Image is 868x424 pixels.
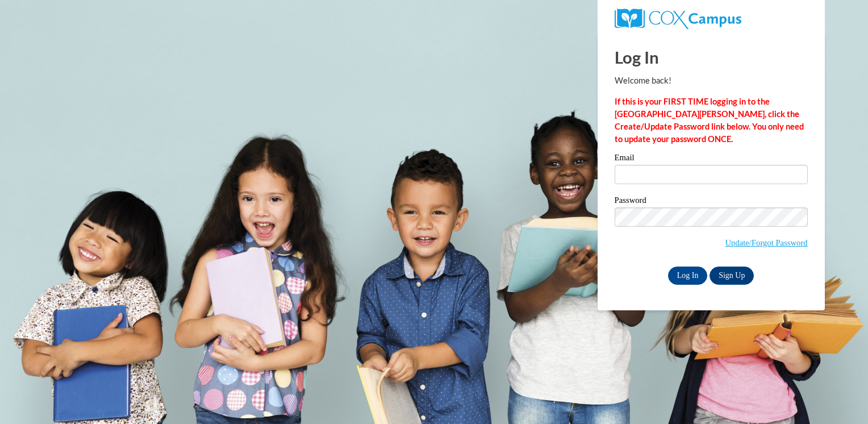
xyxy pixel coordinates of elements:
p: Welcome back! [615,74,808,87]
label: Password [615,196,808,207]
a: Sign Up [710,267,754,285]
strong: If this is your FIRST TIME logging in to the [GEOGRAPHIC_DATA][PERSON_NAME], click the Create/Upd... [615,97,804,144]
label: Email [615,153,808,165]
img: COX Campus [615,9,741,29]
h1: Log In [615,45,808,69]
a: Update/Forgot Password [725,238,808,247]
a: COX Campus [615,13,741,23]
input: Log In [668,267,708,285]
